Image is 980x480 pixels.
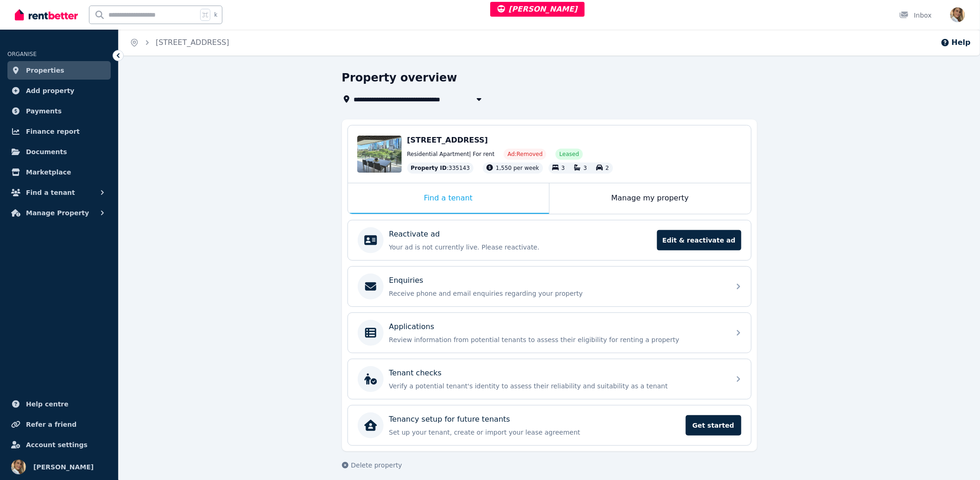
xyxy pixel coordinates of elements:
span: 3 [562,165,565,171]
a: Add property [7,81,111,100]
span: Account settings [26,439,88,450]
a: Tenancy setup for future tenantsSet up your tenant, create or import your lease agreementGet started [348,405,751,445]
div: Manage my property [550,183,751,214]
span: 2 [606,165,609,171]
p: Set up your tenant, create or import your lease agreement [389,428,680,437]
a: EnquiriesReceive phone and email enquiries regarding your property [348,267,751,306]
p: Applications [389,321,435,332]
a: [STREET_ADDRESS] [156,38,229,47]
span: Add property [26,85,75,96]
span: Property ID [411,164,447,172]
a: Account settings [7,436,111,454]
span: Refer a friend [26,419,76,430]
p: Verify a potential tenant's identity to assess their reliability and suitability as a tenant [389,381,725,391]
h1: Property overview [342,70,457,85]
span: [STREET_ADDRESS] [407,136,488,144]
span: Residential Apartment | For rent [407,150,495,158]
p: Your ad is not currently live. Please reactivate. [389,243,651,252]
div: Inbox [899,11,932,20]
button: Find a tenant [7,183,111,202]
button: Manage Property [7,204,111,222]
span: Delete property [351,461,402,470]
span: Leased [559,150,579,158]
span: Marketplace [26,167,71,178]
span: Help centre [26,399,69,410]
span: [PERSON_NAME] [33,461,94,473]
span: Find a tenant [26,187,75,198]
div: Find a tenant [348,183,549,214]
p: Tenancy setup for future tenants [389,414,510,425]
a: Marketplace [7,163,111,181]
img: Jodie Cartmer [950,7,965,22]
a: Finance report [7,122,111,141]
a: ApplicationsReview information from potential tenants to assess their eligibility for renting a p... [348,313,751,353]
span: ORGANISE [7,51,37,57]
nav: Breadcrumb [119,30,240,56]
a: Reactivate adYour ad is not currently live. Please reactivate.Edit & reactivate ad [348,220,751,260]
p: Review information from potential tenants to assess their eligibility for renting a property [389,335,725,344]
a: Help centre [7,395,111,413]
span: Get started [686,415,741,436]
span: Properties [26,65,64,76]
span: Manage Property [26,207,89,218]
span: Edit & reactivate ad [657,230,741,250]
span: [PERSON_NAME] [498,5,578,13]
p: Enquiries [389,275,424,286]
span: Finance report [26,126,80,137]
a: Documents [7,143,111,161]
p: Tenant checks [389,368,442,379]
a: Properties [7,61,111,80]
div: : 335143 [407,162,474,174]
p: Reactivate ad [389,229,440,240]
p: Receive phone and email enquiries regarding your property [389,289,725,298]
span: 3 [583,165,587,171]
span: k [214,11,217,19]
img: Jodie Cartmer [11,460,26,474]
span: 1,550 per week [496,165,539,171]
a: Refer a friend [7,415,111,434]
button: Help [941,37,971,48]
a: Payments [7,102,111,120]
button: Delete property [342,461,402,470]
span: Ad: Removed [507,150,543,158]
a: Tenant checksVerify a potential tenant's identity to assess their reliability and suitability as ... [348,359,751,399]
span: Payments [26,106,62,117]
span: Documents [26,146,67,157]
img: RentBetter [15,8,78,22]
